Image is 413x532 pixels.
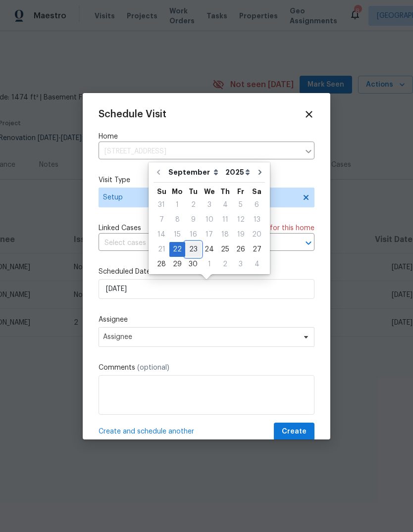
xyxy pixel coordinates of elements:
[249,197,265,212] div: Sat Sep 06 2025
[233,197,249,212] div: Fri Sep 05 2025
[201,198,217,212] div: 3
[217,242,233,256] div: 25
[233,257,249,271] div: 3
[217,257,233,272] div: Thu Oct 02 2025
[154,257,169,271] div: 28
[103,333,297,341] span: Assignee
[201,213,217,227] div: 10
[233,257,249,272] div: Fri Oct 03 2025
[249,242,265,257] div: Sat Sep 27 2025
[154,228,169,242] div: 14
[169,242,185,257] div: Mon Sep 22 2025
[217,213,233,227] div: 11
[154,213,169,227] div: 7
[220,188,230,195] abbr: Thursday
[249,213,265,227] div: 13
[201,227,217,242] div: Wed Sep 17 2025
[189,188,198,195] abbr: Tuesday
[185,228,201,242] div: 16
[185,257,201,272] div: Tue Sep 30 2025
[99,109,166,119] span: Schedule Visit
[201,242,217,256] div: 24
[169,257,185,272] div: Mon Sep 29 2025
[201,257,217,271] div: 1
[201,212,217,227] div: Wed Sep 10 2025
[169,198,185,212] div: 1
[154,242,169,257] div: Sun Sep 21 2025
[154,212,169,227] div: Sun Sep 07 2025
[185,213,201,227] div: 9
[169,228,185,242] div: 15
[233,212,249,227] div: Fri Sep 12 2025
[154,198,169,212] div: 31
[274,423,314,441] button: Create
[233,228,249,242] div: 19
[217,257,233,271] div: 2
[99,236,287,251] input: Select cases
[103,193,296,202] span: Setup
[249,227,265,242] div: Sat Sep 20 2025
[172,188,183,195] abbr: Monday
[154,227,169,242] div: Sun Sep 14 2025
[99,427,194,436] span: Create and schedule another
[185,257,201,271] div: 30
[185,212,201,227] div: Tue Sep 09 2025
[166,165,223,180] select: Month
[217,198,233,212] div: 4
[302,236,315,250] button: Open
[169,197,185,212] div: Mon Sep 01 2025
[99,279,314,299] input: M/D/YYYY
[185,242,201,257] div: Tue Sep 23 2025
[217,197,233,212] div: Thu Sep 04 2025
[237,188,244,195] abbr: Friday
[157,188,166,195] abbr: Sunday
[99,132,314,142] label: Home
[185,197,201,212] div: Tue Sep 02 2025
[154,197,169,212] div: Sun Aug 31 2025
[169,212,185,227] div: Mon Sep 08 2025
[233,227,249,242] div: Fri Sep 19 2025
[233,198,249,212] div: 5
[201,242,217,257] div: Wed Sep 24 2025
[282,426,307,438] span: Create
[233,242,249,257] div: Fri Sep 26 2025
[204,188,215,195] abbr: Wednesday
[233,242,249,256] div: 26
[217,228,233,242] div: 18
[185,198,201,212] div: 2
[217,242,233,257] div: Thu Sep 25 2025
[99,267,314,277] label: Scheduled Date
[249,257,265,272] div: Sat Oct 04 2025
[233,213,249,227] div: 12
[223,165,253,180] select: Year
[169,227,185,242] div: Mon Sep 15 2025
[217,212,233,227] div: Thu Sep 11 2025
[253,162,267,182] button: Go to next month
[99,175,314,185] label: Visit Type
[249,242,265,256] div: 27
[151,162,166,182] button: Go to previous month
[99,363,314,373] label: Comments
[201,197,217,212] div: Wed Sep 03 2025
[249,198,265,212] div: 6
[304,109,314,120] span: Close
[185,242,201,256] div: 23
[185,227,201,242] div: Tue Sep 16 2025
[154,257,169,272] div: Sun Sep 28 2025
[154,242,169,256] div: 21
[217,227,233,242] div: Thu Sep 18 2025
[249,228,265,242] div: 20
[137,364,169,371] span: (optional)
[169,242,185,256] div: 22
[252,188,261,195] abbr: Saturday
[169,257,185,271] div: 29
[249,257,265,271] div: 4
[201,257,217,272] div: Wed Oct 01 2025
[201,228,217,242] div: 17
[169,213,185,227] div: 8
[99,144,300,159] input: Enter in an address
[99,223,141,233] span: Linked Cases
[249,212,265,227] div: Sat Sep 13 2025
[99,315,314,325] label: Assignee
